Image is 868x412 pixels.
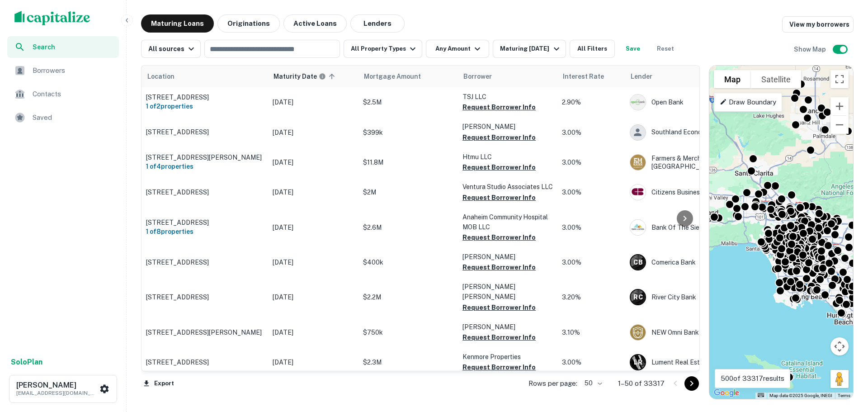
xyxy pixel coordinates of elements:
[684,376,699,391] button: Go to next page
[146,161,264,171] h6: 1 of 4 properties
[462,192,536,203] button: Request Borrower Info
[146,293,264,301] p: [STREET_ADDRESS]
[350,14,405,33] button: Lenders
[363,128,453,137] p: $399k
[823,340,868,383] iframe: Chat Widget
[630,155,646,170] img: picture
[147,71,186,82] span: Location
[769,393,832,398] span: Map data ©2025 Google, INEGI
[630,219,765,236] div: Bank Of The Sierra
[141,377,176,390] button: Export
[562,327,621,337] p: 3.10%
[633,258,642,267] p: C B
[462,162,536,173] button: Request Borrower Info
[630,154,765,170] div: Farmers & Merchants Bank Of [GEOGRAPHIC_DATA]
[462,152,553,162] p: Htmu LLC
[631,71,652,82] span: Lender
[363,157,453,167] p: $11.8M
[618,40,647,58] button: Save your search to get updates of matches that match your search criteria.
[7,107,119,128] a: Saved
[462,102,536,113] button: Request Borrower Info
[462,282,553,302] p: [PERSON_NAME] [PERSON_NAME]
[16,382,98,389] h6: [PERSON_NAME]
[562,357,621,367] p: 3.00%
[462,302,536,313] button: Request Borrower Info
[7,83,119,105] a: Contacts
[630,124,765,141] div: Southland Economic Development
[141,40,201,58] button: All sources
[712,387,741,399] a: Open this area in Google Maps (opens a new window)
[830,116,849,134] button: Zoom out
[268,66,359,87] th: Maturity dates displayed may be estimated. Please contact the lender for the most accurate maturi...
[462,262,536,273] button: Request Borrower Info
[630,94,765,110] div: Open Bank
[364,71,433,82] span: Mortgage Amount
[33,42,113,52] span: Search
[273,187,354,197] p: [DATE]
[630,324,765,341] div: NEW Omni Bank
[625,66,770,87] th: Lender
[363,292,453,302] p: $2.2M
[274,71,317,81] h6: Maturity Date
[363,257,453,267] p: $400k
[563,71,616,82] span: Interest Rate
[562,292,621,302] p: 3.20%
[16,389,98,397] p: [EMAIL_ADDRESS][DOMAIN_NAME]
[274,71,338,81] span: Maturity dates displayed may be estimated. Please contact the lender for the most accurate maturi...
[618,378,665,389] p: 1–50 of 33317
[146,358,264,366] p: [STREET_ADDRESS]
[11,357,42,368] a: SoloPlan
[273,257,354,267] p: [DATE]
[9,375,117,403] button: [PERSON_NAME][EMAIL_ADDRESS][DOMAIN_NAME]
[462,212,553,232] p: Anaheim Community Hospital MOB LLC
[33,65,113,76] span: Borrowers
[363,223,453,232] p: $2.6M
[630,254,765,270] div: Comerica Bank
[562,128,621,137] p: 3.00%
[33,89,113,99] span: Contacts
[462,122,553,132] p: [PERSON_NAME]
[462,182,553,192] p: Ventura Studio Associates LLC
[426,40,489,58] button: Any Amount
[562,223,621,232] p: 3.00%
[458,66,557,87] th: Borrower
[146,128,264,136] p: [STREET_ADDRESS]
[633,293,642,302] p: R C
[141,14,214,33] button: Maturing Loans
[758,393,764,397] button: Keyboard shortcuts
[146,258,264,266] p: [STREET_ADDRESS]
[146,153,264,161] p: [STREET_ADDRESS][PERSON_NAME]
[283,14,347,33] button: Active Loans
[11,358,42,366] strong: Solo Plan
[651,40,680,58] button: Reset
[751,70,801,88] button: Show satellite imagery
[217,14,280,33] button: Originations
[146,328,264,336] p: [STREET_ADDRESS][PERSON_NAME]
[562,257,621,267] p: 3.00%
[14,11,90,25] img: capitalize-logo.png
[630,325,646,340] img: picture
[273,357,354,367] p: [DATE]
[7,60,119,81] a: Borrowers
[562,97,621,107] p: 2.90%
[630,289,765,305] div: River City Bank
[562,187,621,197] p: 3.00%
[462,352,553,362] p: Kenmore Properties
[630,95,646,110] img: picture
[273,292,354,302] p: [DATE]
[720,97,776,108] p: Draw Boundary
[581,377,604,390] div: 50
[630,220,646,235] img: picture
[146,218,264,227] p: [STREET_ADDRESS]
[462,132,536,143] button: Request Borrower Info
[359,66,458,87] th: Mortgage Amount
[273,327,354,337] p: [DATE]
[363,327,453,337] p: $750k
[528,378,577,389] p: Rows per page:
[273,223,354,232] p: [DATE]
[33,112,113,123] span: Saved
[562,157,621,167] p: 3.00%
[7,36,119,58] a: Search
